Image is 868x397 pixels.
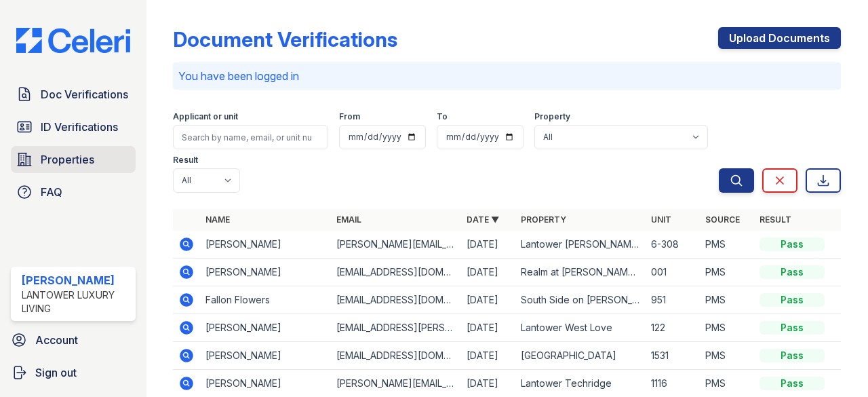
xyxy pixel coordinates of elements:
td: [PERSON_NAME][EMAIL_ADDRESS][PERSON_NAME][DOMAIN_NAME] [331,231,461,259]
div: Pass [759,265,825,279]
td: 1531 [646,342,700,370]
td: PMS [700,231,754,259]
label: Property [534,111,570,122]
div: Document Verifications [173,27,397,52]
td: [DATE] [461,286,515,314]
a: Property [521,214,566,225]
a: Doc Verifications [11,81,136,108]
label: Result [173,155,198,166]
td: PMS [700,342,754,370]
label: To [437,111,448,122]
input: Search by name, email, or unit number [173,125,328,149]
span: Doc Verifications [41,86,128,102]
td: Realm at [PERSON_NAME][GEOGRAPHIC_DATA] [515,259,646,286]
span: FAQ [41,184,62,200]
a: ID Verifications [11,113,136,140]
a: Name [205,214,230,225]
div: Pass [759,349,825,362]
a: Result [759,214,791,225]
a: Upload Documents [718,27,841,49]
a: Date ▼ [467,214,499,225]
td: Lantower West Love [515,314,646,342]
p: You have been logged in [178,68,835,84]
span: ID Verifications [41,119,118,135]
a: Source [705,214,740,225]
span: Account [35,332,78,348]
td: [GEOGRAPHIC_DATA] [515,342,646,370]
label: From [339,111,360,122]
a: Unit [651,214,671,225]
td: 001 [646,259,700,286]
a: Sign out [5,359,141,386]
label: Applicant or unit [173,111,238,122]
div: [PERSON_NAME] [22,272,130,288]
td: Fallon Flowers [200,286,330,314]
td: PMS [700,314,754,342]
td: [DATE] [461,314,515,342]
td: [EMAIL_ADDRESS][PERSON_NAME][DOMAIN_NAME] [331,314,461,342]
span: Sign out [35,364,77,381]
a: Properties [11,146,136,173]
a: FAQ [11,178,136,206]
div: Pass [759,321,825,335]
a: Account [5,326,141,354]
td: 6-308 [646,231,700,259]
td: [PERSON_NAME] [200,342,330,370]
div: Pass [759,238,825,251]
a: Email [336,214,361,225]
td: PMS [700,259,754,286]
td: [PERSON_NAME] [200,314,330,342]
img: CE_Logo_Blue-a8612792a0a2168367f1c8372b55b34899dd931a85d93a1a3d3e32e68fde9ad4.png [5,28,141,54]
td: [EMAIL_ADDRESS][DOMAIN_NAME] [331,259,461,286]
td: [DATE] [461,259,515,286]
td: South Side on [PERSON_NAME] [515,286,646,314]
td: Lantower [PERSON_NAME] Crossroads [515,231,646,259]
td: [PERSON_NAME] [200,259,330,286]
div: Pass [759,293,825,307]
td: [DATE] [461,342,515,370]
div: Lantower Luxury Living [22,288,130,316]
td: [DATE] [461,231,515,259]
td: [PERSON_NAME] [200,231,330,259]
td: 122 [646,314,700,342]
td: PMS [700,286,754,314]
span: Properties [41,151,94,168]
td: [EMAIL_ADDRESS][DOMAIN_NAME] [331,286,461,314]
div: Pass [759,377,825,390]
td: [EMAIL_ADDRESS][DOMAIN_NAME] [331,342,461,370]
td: 951 [646,286,700,314]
